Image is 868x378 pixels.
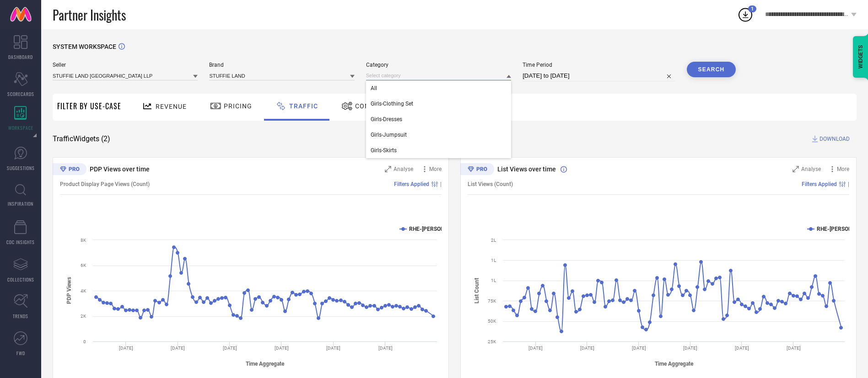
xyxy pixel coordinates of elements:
[523,70,675,81] input: Select time period
[528,346,543,351] text: [DATE]
[246,361,285,367] tspan: Time Aggregate
[83,339,86,344] text: 0
[371,147,397,154] span: Girls-Skirts
[275,346,289,351] text: [DATE]
[848,181,849,187] span: |
[53,43,116,50] span: SYSTEM WORKSPACE
[491,238,496,243] text: 2L
[209,62,354,68] span: Brand
[488,298,496,303] text: 75K
[366,143,511,158] div: Girls-Skirts
[13,313,28,319] span: TRENDS
[53,62,198,68] span: Seller
[366,80,511,96] div: All
[7,91,34,97] span: SCORECARDS
[488,319,496,324] text: 50K
[8,53,33,60] span: DASHBOARD
[355,102,399,110] span: Conversion
[57,101,121,112] span: Filter By Use-Case
[394,166,413,172] span: Analyse
[7,165,35,171] span: SUGGESTIONS
[53,134,110,144] span: Traffic Widgets ( 2 )
[787,346,801,351] text: [DATE]
[81,263,86,268] text: 6K
[523,62,675,68] span: Time Period
[7,276,34,283] span: COLLECTIONS
[81,238,86,243] text: 8K
[8,200,33,207] span: INSPIRATION
[497,165,556,173] span: List Views over time
[66,277,72,304] tspan: PDP Views
[371,116,402,122] span: Girls-Dresses
[385,166,391,172] svg: Zoom
[655,361,694,367] tspan: Time Aggregate
[81,314,86,319] text: 2K
[409,226,464,232] text: RHE-[PERSON_NAME]
[119,346,133,351] text: [DATE]
[429,166,442,172] span: More
[802,181,837,187] span: Filters Applied
[793,166,799,172] svg: Zoom
[632,346,646,351] text: [DATE]
[737,6,754,23] div: Open download list
[687,62,736,77] button: Search
[378,346,393,351] text: [DATE]
[801,166,821,172] span: Analyse
[491,258,496,263] text: 1L
[488,339,496,344] text: 25K
[289,102,318,110] span: Traffic
[16,350,25,357] span: FWD
[366,62,511,68] span: Category
[224,102,252,110] span: Pricing
[60,181,150,187] span: Product Display Page Views (Count)
[366,112,511,127] div: Girls-Dresses
[90,165,150,173] span: PDP Views over time
[371,132,407,138] span: Girls-Jumpsuit
[683,346,697,351] text: [DATE]
[371,101,413,107] span: Girls-Clothing Set
[394,181,429,187] span: Filters Applied
[819,134,850,144] span: DOWNLOAD
[460,163,494,177] div: Premium
[53,163,86,177] div: Premium
[53,5,126,24] span: Partner Insights
[440,181,442,187] span: |
[371,85,377,91] span: All
[751,6,754,12] span: 1
[223,346,237,351] text: [DATE]
[735,346,749,351] text: [DATE]
[326,346,340,351] text: [DATE]
[8,124,33,131] span: WORKSPACE
[366,71,511,80] input: Select category
[837,166,849,172] span: More
[491,278,496,283] text: 1L
[366,127,511,143] div: Girls-Jumpsuit
[81,288,86,293] text: 4K
[474,278,480,303] tspan: List Count
[171,346,185,351] text: [DATE]
[580,346,594,351] text: [DATE]
[468,181,513,187] span: List Views (Count)
[366,96,511,112] div: Girls-Clothing Set
[156,103,187,110] span: Revenue
[6,239,35,245] span: CDC INSIGHTS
